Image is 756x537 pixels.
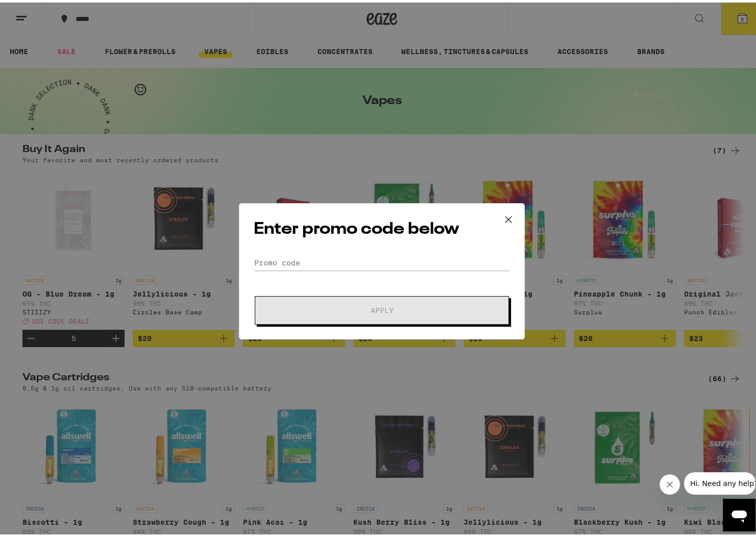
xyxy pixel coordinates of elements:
span: Apply [371,304,394,311]
span: Hi. Need any help? [6,7,74,15]
iframe: Close message [660,472,680,492]
button: Apply [255,294,509,322]
iframe: Message from company [684,470,755,492]
h2: Enter promo code below [254,215,510,238]
iframe: Button to launch messaging window [723,496,755,529]
input: Promo code [254,253,510,268]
